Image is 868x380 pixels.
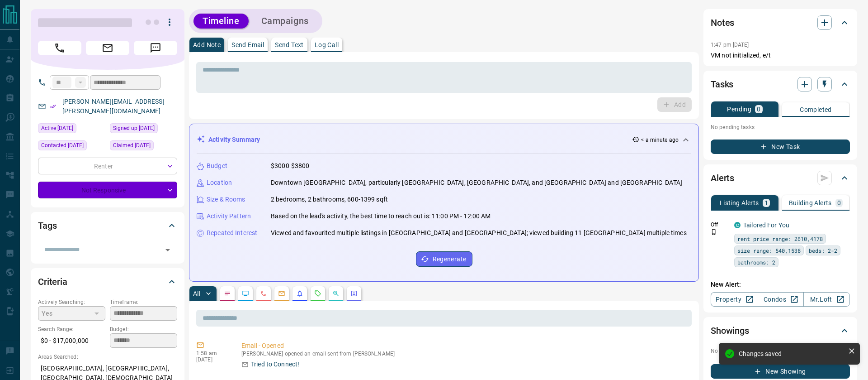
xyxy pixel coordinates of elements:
span: Signed up [DATE] [113,124,155,133]
p: Downtown [GEOGRAPHIC_DATA], particularly [GEOGRAPHIC_DATA], [GEOGRAPHIC_DATA], and [GEOGRAPHIC_DA... [271,178,682,188]
svg: Requests [314,290,321,297]
h2: Notes [711,15,734,30]
button: Open [161,244,174,256]
p: Activity Summary [208,135,260,144]
p: VM not initialized, e/t [711,51,850,60]
p: Actively Searching: [38,298,105,306]
p: Viewed and favourited multiple listings in [GEOGRAPHIC_DATA] and [GEOGRAPHIC_DATA]; viewed buildi... [271,228,687,238]
p: [PERSON_NAME] opened an email sent from [PERSON_NAME] [241,351,688,357]
p: Budget: [110,325,177,333]
div: Yes [38,306,105,321]
p: No showings booked [711,347,850,355]
p: Repeated Interest [207,228,257,238]
button: Campaigns [252,14,318,29]
div: Sun Jan 19 2025 [110,123,177,136]
p: 1:47 pm [DATE] [711,42,749,48]
span: bathrooms: 2 [737,258,775,267]
p: Activity Pattern [207,212,251,221]
div: Alerts [711,167,850,189]
h2: Criteria [38,274,67,289]
p: Tried to Connect! [251,360,299,369]
span: rent price range: 2610,4178 [737,234,823,243]
h2: Tags [38,218,57,233]
p: Send Email [231,42,264,48]
span: Claimed [DATE] [113,141,151,150]
a: [PERSON_NAME][EMAIL_ADDRESS][PERSON_NAME][DOMAIN_NAME] [62,98,165,115]
p: $0 - $17,000,000 [38,333,105,348]
p: All [193,290,200,297]
p: Based on the lead's activity, the best time to reach out is: 11:00 PM - 12:00 AM [271,212,491,221]
p: Completed [800,106,832,113]
p: 0 [837,200,841,206]
p: 1 [764,200,768,206]
svg: Notes [224,290,231,297]
div: Tue Aug 26 2025 [38,140,105,153]
span: Active [DATE] [41,124,73,133]
div: Activity Summary< a minute ago [197,131,691,148]
p: 2 bedrooms, 2 bathrooms, 600-1399 sqft [271,195,388,204]
p: Listing Alerts [720,200,759,206]
h2: Alerts [711,171,734,185]
div: Criteria [38,271,177,293]
button: Regenerate [416,251,472,267]
p: Building Alerts [789,200,832,206]
div: Renter [38,158,177,174]
p: Areas Searched: [38,353,177,361]
div: Changes saved [739,350,844,357]
div: Notes [711,12,850,34]
svg: Opportunities [332,290,340,297]
button: New Task [711,139,850,154]
p: Size & Rooms [207,195,245,204]
span: Message [134,41,177,55]
svg: Lead Browsing Activity [242,290,249,297]
div: Tags [38,215,177,236]
p: Add Note [193,42,221,48]
svg: Push Notification Only [711,229,717,235]
p: Budget [207,161,227,171]
svg: Calls [260,290,267,297]
button: New Showing [711,364,850,379]
div: condos.ca [734,222,741,228]
p: Timeframe: [110,298,177,306]
button: Timeline [193,14,249,29]
p: Send Text [275,42,304,48]
div: Sun Aug 24 2025 [110,140,177,153]
p: Off [711,221,729,229]
p: Pending [727,106,751,112]
p: Email - Opened [241,341,688,351]
p: < a minute ago [641,136,679,144]
p: No pending tasks [711,120,850,134]
div: Mon Sep 15 2025 [38,123,105,136]
span: Contacted [DATE] [41,141,84,150]
svg: Emails [278,290,285,297]
svg: Listing Alerts [296,290,303,297]
svg: Email Verified [50,103,56,110]
div: Not Responsive [38,182,177,198]
h2: Tasks [711,77,733,91]
div: Showings [711,320,850,342]
p: Location [207,178,232,188]
span: Email [86,41,129,55]
p: Search Range: [38,325,105,333]
p: New Alert: [711,280,850,289]
p: Log Call [315,42,339,48]
a: Condos [757,292,803,307]
div: Tasks [711,73,850,95]
p: $3000-$3800 [271,161,309,171]
p: 1:58 am [196,350,228,356]
svg: Agent Actions [350,290,358,297]
a: Tailored For You [743,221,789,229]
a: Mr.Loft [803,292,850,307]
p: 0 [757,106,760,112]
a: Property [711,292,757,307]
span: beds: 2-2 [809,246,837,255]
span: size range: 540,1538 [737,246,801,255]
p: [DATE] [196,356,228,363]
span: Call [38,41,81,55]
h2: Showings [711,323,749,338]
